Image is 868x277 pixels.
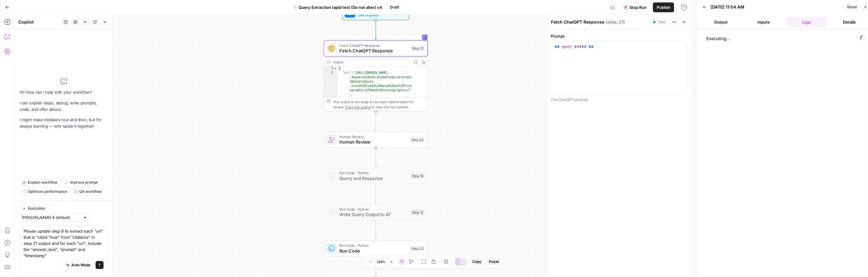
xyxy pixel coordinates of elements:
[847,4,857,10] span: Reset
[22,215,81,221] input: Claude Sonnet 4 (default)
[411,209,425,215] div: Step 12
[375,184,377,203] g: Edge from step_10 to step_12
[486,258,501,266] button: Paste
[701,17,741,27] button: Output
[324,66,338,71] div: 1
[324,168,428,184] div: Run Code · PythonQuery and ResponseStep 10
[24,228,104,259] textarea: Please update step 8 to extract each "url" that is "cited:"true" from "citations" in step 21 outp...
[410,137,425,143] div: Step 22
[20,178,60,186] button: Explain workflow
[375,111,377,131] g: Edge from step_21 to step_22
[333,59,409,65] div: Output
[375,220,377,240] g: Edge from step_12 to step_23
[18,19,60,25] div: Copilot
[551,97,688,103] div: The ChatGPT prompt.
[20,100,108,113] p: I can explain steps, debug, write prompts, code, and offer advice.
[650,18,668,26] button: Test
[377,259,385,264] span: 110%
[551,33,688,39] label: Prompt
[290,2,386,12] button: Query Extraction rapid test (Do not alter) v4
[787,17,827,27] button: Logs
[375,20,377,39] g: Edge from start to step_21
[489,259,499,264] span: Paste
[324,71,338,97] div: 2
[340,170,408,176] span: Run Code · Python
[28,180,58,185] span: Explain workflow
[410,245,425,252] div: Step 23
[470,258,484,266] button: Copy
[345,105,371,109] span: Copy the output
[340,43,408,48] span: Fetch ChatGPT Response
[20,188,70,196] button: Optimize performance
[324,240,428,256] div: Run Code · PythonRun CodeStep 23
[79,189,102,194] span: QA workflow
[324,4,428,20] div: Set InputsInputs
[394,9,406,15] div: Inputs
[629,4,647,10] span: Stop Run
[606,19,625,25] span: ( step_21 )
[340,211,408,218] span: Write Query Output to AT
[299,4,383,10] span: Query Extraction rapid test (Do not alter) v4
[20,117,108,129] p: I might make mistakes now and then, but I’m always learning — let’s tackle it together!
[844,3,860,11] button: Reset
[28,206,45,211] span: Execution
[657,4,670,10] span: Publish
[551,19,604,25] textarea: Fetch ChatGPT Response
[71,262,90,268] span: Auto Mode
[334,66,337,71] span: Toggle code folding, rows 1 through 5
[472,259,481,264] span: Copy
[358,11,391,18] span: Set Inputs
[62,178,100,186] button: Improve prompt
[375,148,377,167] g: Edge from step_22 to step_10
[653,2,674,12] button: Publish
[70,180,98,185] span: Improve prompt
[324,97,338,114] div: 3
[704,34,867,43] span: Executing...
[324,132,428,148] div: Human ReviewHuman ReviewStep 22
[340,47,408,54] span: Fetch ChatGPT Response
[20,89,108,95] p: Hi! How can I help with your workflow?
[324,40,428,111] div: Fetch ChatGPT ResponseFetch ChatGPT ResponseStep 21Output{ "url":"[URL][DOMAIN_NAME] -4&q=Are%20t...
[340,243,408,248] span: Run Code · Python
[340,139,408,145] span: Human Review
[411,45,425,51] div: Step 21
[333,99,425,110] div: This output is too large & has been abbreviated for review. to view the full content.
[390,5,399,10] span: Draft
[20,204,48,212] button: Execution
[28,189,67,194] span: Optimize performance
[375,256,377,276] g: Edge from step_23 to step_8
[340,207,408,212] span: Run Code · Python
[340,134,408,140] span: Human Review
[324,204,428,220] div: Run Code · PythonWrite Query Output to ATStep 12
[340,247,408,254] span: Run Code
[411,173,425,179] div: Step 10
[340,175,408,182] span: Query and Response
[63,261,93,269] button: Auto Mode
[620,2,651,12] button: Stop Run
[658,19,666,25] span: Test
[744,17,784,27] button: Inputs
[71,188,104,196] button: QA workflow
